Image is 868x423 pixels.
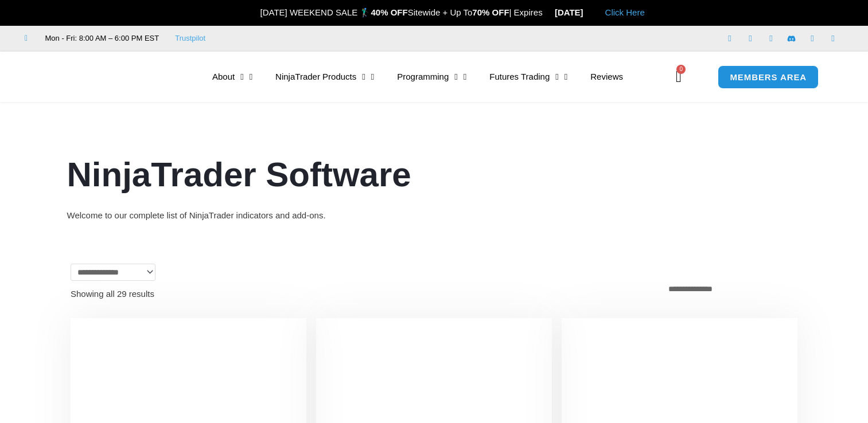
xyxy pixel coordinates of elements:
[67,151,801,199] h1: NinjaTrader Software
[676,65,686,74] span: 0
[42,56,165,97] img: LogoAI | Affordable Indicators – NinjaTrader
[201,64,264,90] a: About
[201,64,673,90] nav: Menu
[605,7,645,17] a: Click Here
[472,7,509,17] strong: 70% OFF
[386,64,478,90] a: Programming
[67,207,801,224] div: Welcome to our complete list of NinjaTrader indicators and add-ons.
[543,8,552,17] img: ⌛
[371,7,407,17] strong: 40% OFF
[42,32,159,45] span: Mon - Fri: 8:00 AM – 6:00 PM EST
[478,64,579,90] a: Futures Trading
[730,73,807,81] span: MEMBERS AREA
[718,65,819,89] a: MEMBERS AREA
[251,8,259,17] img: 🎉
[248,7,555,17] span: [DATE] WEEKEND SALE 🏌️‍♂️ Sitewide + Up To | Expires
[71,289,154,298] p: Showing all 29 results
[662,281,797,297] select: Shop order
[659,60,699,93] a: 0
[264,64,386,90] a: NinjaTrader Products
[584,8,593,17] img: 🏭
[579,64,635,90] a: Reviews
[555,7,593,17] strong: [DATE]
[175,32,205,45] a: Trustpilot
